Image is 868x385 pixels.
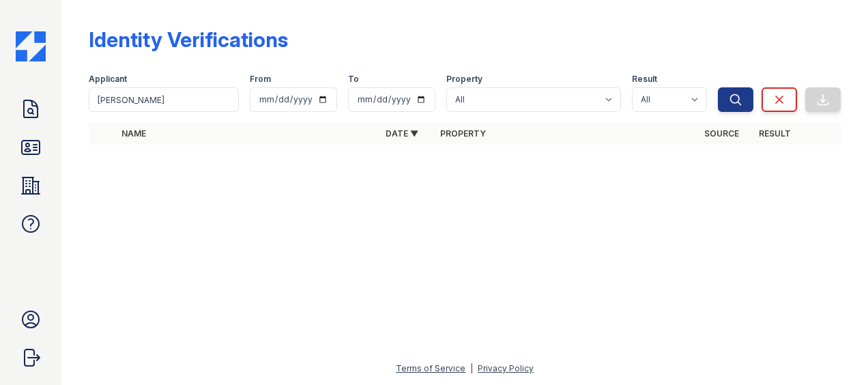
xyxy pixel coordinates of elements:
div: | [470,363,473,373]
a: Result [759,128,791,139]
img: CE_Icon_Blue-c292c112584629df590d857e76928e9f676e5b41ef8f769ba2f05ee15b207248.png [16,31,46,61]
label: Result [632,74,657,85]
input: Search by name or phone number [89,87,239,112]
a: Property [440,128,486,139]
label: To [348,74,359,85]
a: Terms of Service [396,363,465,373]
a: Name [121,128,146,139]
a: Source [704,128,739,139]
label: Applicant [89,74,127,85]
a: Privacy Policy [478,363,534,373]
div: Identity Verifications [89,27,288,52]
label: Property [446,74,482,85]
label: From [250,74,271,85]
a: Date ▼ [386,128,418,139]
